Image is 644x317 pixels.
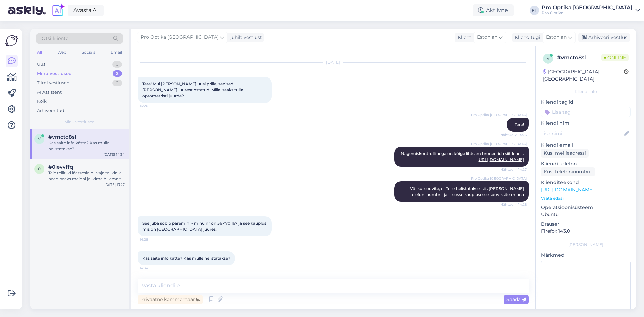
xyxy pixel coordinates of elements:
[541,242,631,248] div: [PERSON_NAME]
[541,99,631,106] p: Kliendi tag'id
[512,34,540,41] div: Klienditugi
[37,98,47,105] div: Kõik
[541,204,631,211] p: Operatsioonisüsteem
[112,80,122,86] div: 0
[500,132,527,137] span: Nähtud ✓ 14:26
[112,61,122,68] div: 0
[471,141,527,146] span: Pro Optika [GEOGRAPHIC_DATA]
[104,152,125,157] div: [DATE] 14:34
[141,34,219,41] span: Pro Optika [GEOGRAPHIC_DATA]
[541,221,631,228] p: Brauser
[48,164,73,170] span: #0ievvffq
[471,176,527,181] span: Pro Optika [GEOGRAPHIC_DATA]
[37,89,62,96] div: AI Assistent
[541,149,589,158] div: Küsi meiliaadressi
[541,160,631,167] p: Kliendi telefon
[541,252,631,259] p: Märkmed
[541,195,631,201] p: Vaata edasi ...
[401,151,524,162] span: Nägemiskontrolli aega on kõige lihtsam broneerida siit lehelt:
[542,10,633,16] div: Pro Optika
[38,136,41,141] span: v
[541,142,631,149] p: Kliendi email
[546,34,567,41] span: Estonian
[36,48,43,57] div: All
[140,103,165,108] span: 14:26
[140,237,165,242] span: 14:28
[477,157,524,162] a: [URL][DOMAIN_NAME]
[506,296,526,302] span: Saada
[547,56,549,61] span: v
[48,134,76,140] span: #vmcto8sl
[228,34,262,41] div: juhib vestlust
[113,70,122,77] div: 2
[471,112,527,117] span: Pro Optika [GEOGRAPHIC_DATA]
[64,119,95,125] span: Minu vestlused
[37,70,72,77] div: Minu vestlused
[541,187,594,193] a: [URL][DOMAIN_NAME]
[138,59,529,65] div: [DATE]
[500,167,527,172] span: Nähtud ✓ 14:27
[541,107,631,117] input: Lisa tag
[142,221,267,232] span: See juba sobib paremini - minu nr on 56 470 167 ja see kauplus mis on [GEOGRAPHIC_DATA] juures.
[142,81,244,98] span: Tere! Mul [PERSON_NAME] uusi prille, senised [PERSON_NAME] juurest ostetud. Millal saaks tulla op...
[68,5,104,16] a: Avasta AI
[541,179,631,186] p: Klienditeekond
[541,211,631,218] p: Ubuntu
[142,256,230,261] span: Kas saite info kätte? Kas mulle helistatakse?
[541,130,623,137] input: Lisa nimi
[500,202,527,207] span: Nähtud ✓ 14:28
[51,3,65,17] img: explore-ai
[37,107,64,114] div: Arhiveeritud
[109,48,123,57] div: Email
[5,34,18,47] img: Askly Logo
[477,34,497,41] span: Estonian
[455,34,471,41] div: Klient
[410,186,525,197] span: Või kui soovite, et Teile helistatakse, siis [PERSON_NAME] telefoni numbrit ja illisesse kaupluse...
[104,182,125,187] div: [DATE] 13:27
[601,54,629,61] span: Online
[542,5,640,16] a: Pro Optika [GEOGRAPHIC_DATA]Pro Optika
[515,122,524,127] span: Tere!
[48,140,125,152] div: Kas saite info kätte? Kas mulle helistatakse?
[557,54,601,62] div: # vmcto8sl
[530,6,539,15] div: PT
[578,33,630,42] div: Arhiveeri vestlus
[138,295,203,304] div: Privaatne kommentaar
[80,48,97,57] div: Socials
[542,5,633,10] div: Pro Optika [GEOGRAPHIC_DATA]
[140,266,165,271] span: 14:34
[541,228,631,235] p: Firefox 143.0
[543,68,624,83] div: [GEOGRAPHIC_DATA], [GEOGRAPHIC_DATA]
[473,4,514,16] div: Aktiivne
[56,48,68,57] div: Web
[37,61,45,68] div: Uus
[42,35,68,42] span: Otsi kliente
[541,167,595,176] div: Küsi telefoninumbrit
[37,80,70,86] div: Tiimi vestlused
[48,170,125,182] div: Teie tellitud läätsesid oli vaja tellida ja need peaks meieni jõudma hiljemalt 17.10. Kui läätsed...
[38,166,41,171] span: 0
[541,89,631,95] div: Kliendi info
[541,120,631,127] p: Kliendi nimi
